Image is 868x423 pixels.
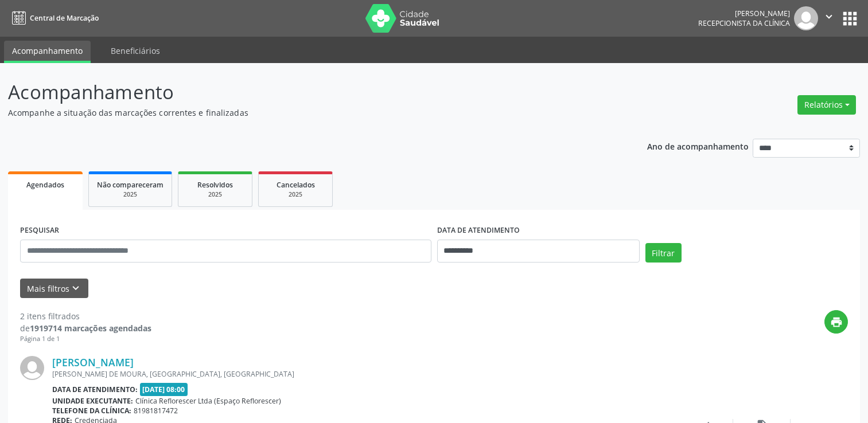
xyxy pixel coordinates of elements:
a: Acompanhamento [4,41,91,63]
b: Telefone da clínica: [52,406,131,416]
a: [PERSON_NAME] [52,356,134,369]
button: print [824,310,848,334]
label: PESQUISAR [20,222,59,240]
button: Mais filtroskeyboard_arrow_down [20,279,88,299]
span: Agendados [26,180,64,190]
i: print [830,316,843,328]
i:  [823,10,835,23]
b: Data de atendimento: [52,385,138,394]
img: img [20,356,44,380]
div: 2025 [186,190,244,199]
p: Ano de acompanhamento [647,139,749,153]
button: Relatórios [797,95,856,115]
p: Acompanhamento [8,78,605,107]
div: 2025 [97,190,164,199]
div: Página 1 de 1 [20,334,151,344]
img: img [794,6,818,30]
label: DATA DE ATENDIMENTO [437,222,520,240]
a: Beneficiários [103,41,168,61]
span: Central de Marcação [30,13,99,23]
a: Central de Marcação [8,9,99,28]
div: 2 itens filtrados [20,310,151,322]
span: Clínica Reflorescer Ltda (Espaço Reflorescer) [135,396,281,406]
div: [PERSON_NAME] DE MOURA, [GEOGRAPHIC_DATA], [GEOGRAPHIC_DATA] [52,369,676,379]
b: Unidade executante: [52,396,133,406]
span: [DATE] 08:00 [140,383,188,396]
p: Acompanhe a situação das marcações correntes e finalizadas [8,107,605,119]
span: Resolvidos [197,180,233,190]
span: 81981817472 [134,406,178,416]
span: Cancelados [277,180,315,190]
button:  [818,6,840,30]
div: de [20,322,151,334]
i: keyboard_arrow_down [69,282,82,295]
div: [PERSON_NAME] [698,9,790,18]
div: 2025 [267,190,324,199]
span: Não compareceram [97,180,164,190]
strong: 1919714 marcações agendadas [30,323,151,334]
button: apps [840,9,860,29]
button: Filtrar [645,243,682,263]
span: Recepcionista da clínica [698,18,790,28]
